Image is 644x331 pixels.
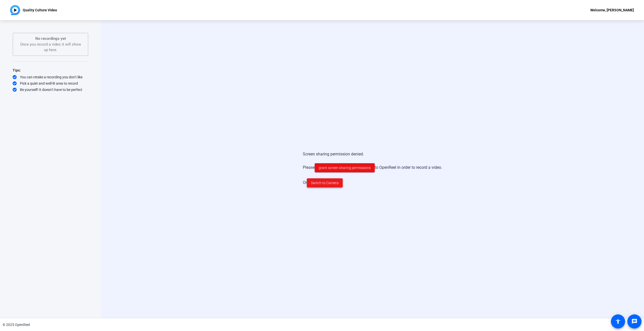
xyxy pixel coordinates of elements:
[13,67,88,73] div: Tips:
[303,146,442,192] div: Screen sharing permission denied. Please to OpenReel in order to record a video. Or
[307,178,343,187] button: Switch to Camera
[315,163,375,172] button: grant screen sharing permissions
[590,7,634,13] div: Welcome, [PERSON_NAME]
[10,5,20,15] img: OpenReel logo
[3,322,30,327] div: © 2025 OpenReel
[13,81,88,86] div: Pick a quiet and well-lit area to record
[18,36,83,53] div: Once you record a video it will show up here.
[631,318,637,324] mat-icon: message
[311,180,339,186] span: Switch to Camera
[23,7,57,13] p: Quality Culture Video
[615,318,621,324] mat-icon: accessibility
[319,165,371,171] span: grant screen sharing permissions
[18,36,83,42] p: No recordings yet
[13,87,88,92] div: Be yourself! It doesn’t have to be perfect
[13,75,88,80] div: You can retake a recording you don’t like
